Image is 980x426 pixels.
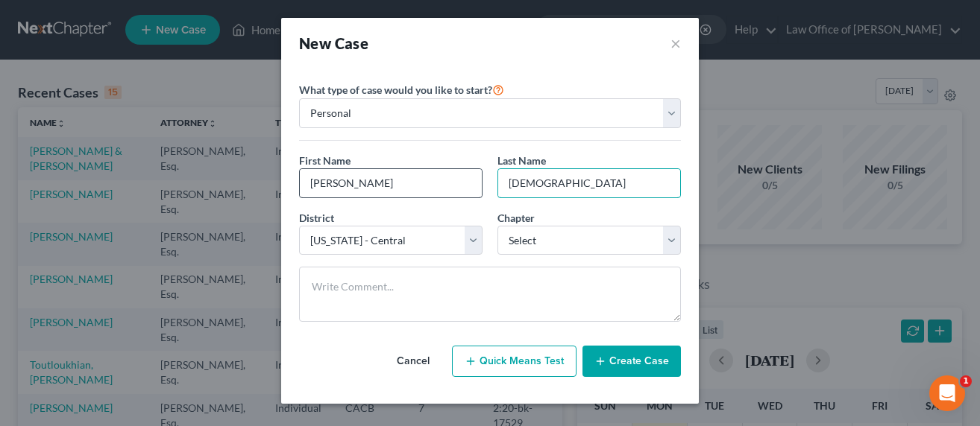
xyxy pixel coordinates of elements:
[452,346,577,377] button: Quick Means Test
[300,169,482,197] input: Enter First Name
[299,154,351,167] span: First Name
[299,80,504,98] label: What type of case would you like to start?
[929,375,965,411] iframe: Intercom live chat
[299,34,368,52] strong: New Case
[497,212,535,224] span: Chapter
[670,33,681,54] button: ×
[582,346,681,377] button: Create Case
[498,169,680,197] input: Enter Last Name
[960,375,972,387] span: 1
[299,212,334,224] span: District
[380,346,446,376] button: Cancel
[497,154,546,167] span: Last Name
